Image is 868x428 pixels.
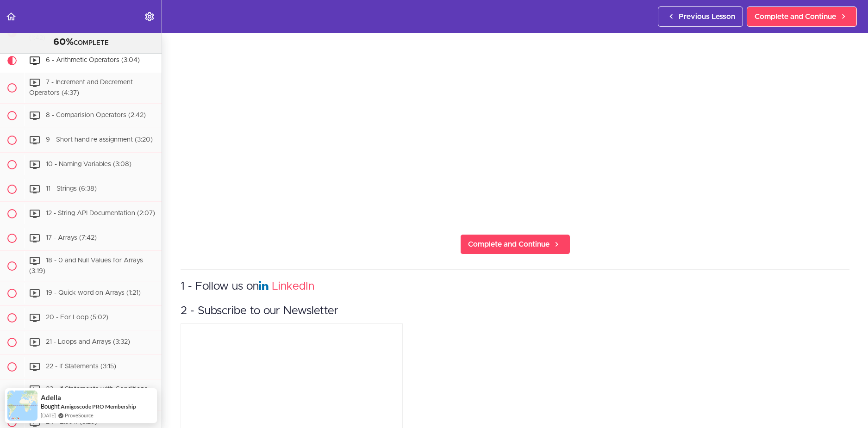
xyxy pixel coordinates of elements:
span: 18 - 0 and Null Values for Arrays (3:19) [29,257,143,274]
span: 11 - Strings (6:38) [46,186,97,192]
div: COMPLETE [12,37,150,49]
a: ProveSource [65,411,94,419]
span: [DATE] [41,411,56,419]
span: 22 - If Statements (3:15) [46,364,116,370]
span: 19 - Quick word on Arrays (1:21) [46,290,141,297]
a: LinkedIn [272,281,314,292]
a: Amigoscode PRO Membership [61,403,136,410]
img: provesource social proof notification image [7,391,37,421]
span: Adella [41,394,61,402]
h3: 1 - Follow us on [181,279,849,294]
span: 12 - String API Documentation (2:07) [46,210,155,217]
svg: Back to course curriculum [6,11,17,22]
span: 9 - Short hand re assignment (3:20) [46,136,153,143]
h3: 2 - Subscribe to our Newsletter [181,304,849,319]
a: Previous Lesson [658,6,743,27]
a: Complete and Continue [460,234,570,254]
a: Complete and Continue [747,6,857,27]
span: 17 - Arrays (7:42) [46,235,97,241]
span: 10 - Naming Variables (3:08) [46,161,131,167]
span: Complete and Continue [755,11,836,22]
span: 6 - Arithmetic Operators (3:04) [46,57,140,63]
span: Previous Lesson [679,11,735,22]
span: 23 - If Statements with Conditions (2:23) [29,386,148,403]
span: 8 - Comparision Operators (2:42) [46,112,146,118]
span: 21 - Loops and Arrays (3:32) [46,339,130,346]
span: 7 - Increment and Decrement Operators (4:37) [29,79,133,96]
span: Complete and Continue [468,239,550,250]
span: Bought [41,403,60,410]
span: 60% [53,37,74,47]
span: 20 - For Loop (5:02) [46,315,108,321]
svg: Settings Menu [144,11,155,22]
